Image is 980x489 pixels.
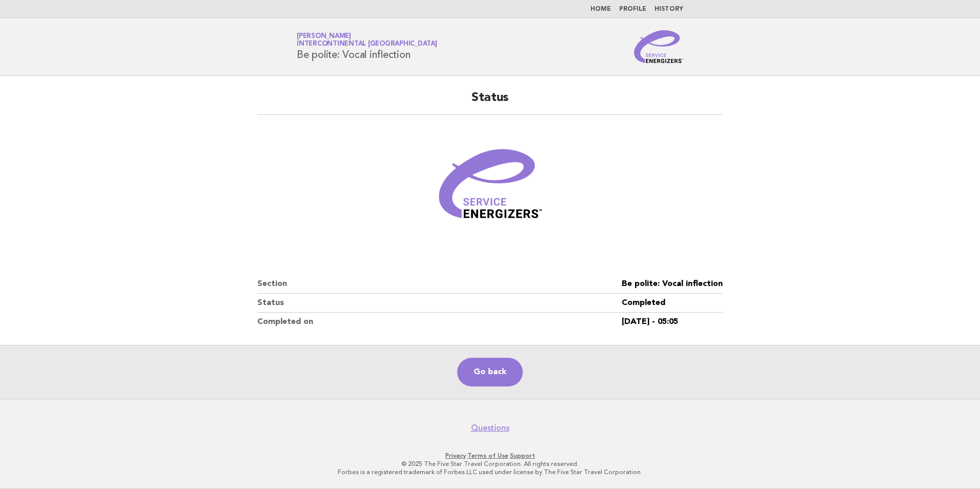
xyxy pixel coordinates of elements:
[257,90,723,115] h2: Status
[622,275,723,294] dd: Be polite: Vocal inflection
[176,452,804,460] p: · ·
[457,358,523,386] a: Go back
[655,6,683,12] a: History
[297,41,437,48] span: InterContinental [GEOGRAPHIC_DATA]
[257,294,622,313] dt: Status
[467,452,508,459] a: Terms of Use
[297,33,437,47] a: [PERSON_NAME]InterContinental [GEOGRAPHIC_DATA]
[257,313,622,331] dt: Completed on
[297,33,437,60] h1: Be polite: Vocal inflection
[622,313,723,331] dd: [DATE] - 05:05
[257,275,622,294] dt: Section
[471,423,509,433] a: Questions
[445,452,466,459] a: Privacy
[622,294,723,313] dd: Completed
[176,460,804,468] p: © 2025 The Five Star Travel Corporation. All rights reserved.
[619,6,646,12] a: Profile
[590,6,611,12] a: Home
[634,30,683,63] img: Service Energizers
[176,468,804,476] p: Forbes is a registered trademark of Forbes LLC used under license by The Five Star Travel Corpora...
[428,127,552,250] img: Verified
[510,452,535,459] a: Support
